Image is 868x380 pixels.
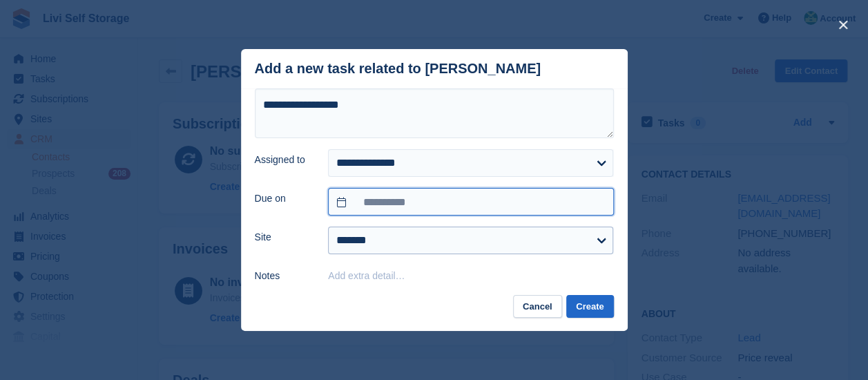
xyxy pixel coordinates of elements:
div: Add a new task related to [PERSON_NAME] [255,61,541,77]
label: Due on [255,191,312,206]
button: Create [566,295,613,318]
label: Notes [255,269,312,283]
label: Site [255,230,312,245]
button: Cancel [513,295,562,318]
button: close [832,14,854,36]
label: Assigned to [255,153,312,167]
button: Add extra detail… [328,270,405,281]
